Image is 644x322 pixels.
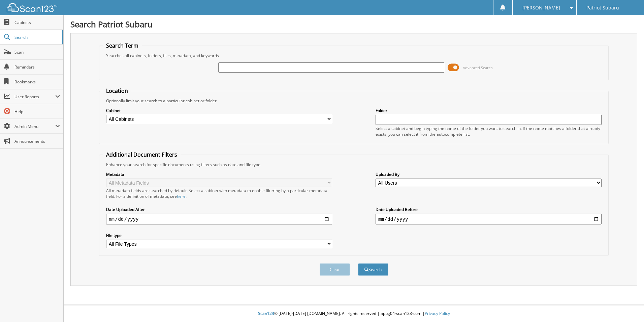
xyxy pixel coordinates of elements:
div: Enhance your search for specific documents using filters such as date and file type. [103,162,605,167]
label: Uploaded By [376,171,602,177]
div: Searches all cabinets, folders, files, metadata, and keywords [103,53,605,58]
label: File type [106,233,332,238]
label: Date Uploaded After [106,207,332,212]
span: Scan123 [258,311,274,316]
label: Metadata [106,171,332,177]
h1: Search Patriot Subaru [70,19,637,30]
span: [PERSON_NAME] [522,6,560,10]
input: start [106,214,332,224]
label: Cabinet [106,108,332,113]
span: Patriot Subaru [586,6,619,10]
span: Cabinets [14,20,60,25]
span: Announcements [14,138,60,144]
span: Admin Menu [14,124,55,129]
button: Clear [320,263,350,276]
span: Help [14,109,60,114]
span: User Reports [14,94,55,100]
span: Bookmarks [14,79,60,85]
legend: Additional Document Filters [103,151,181,158]
div: Optionally limit your search to a particular cabinet or folder [103,98,605,104]
span: Scan [14,49,60,55]
button: Search [358,263,388,276]
div: © [DATE]-[DATE] [DOMAIN_NAME]. All rights reserved | appg04-scan123-com | [64,305,644,322]
span: Reminders [14,64,60,70]
a: Privacy Policy [425,311,450,316]
legend: Location [103,87,131,95]
input: end [376,214,602,224]
legend: Search Term [103,42,142,49]
label: Date Uploaded Before [376,207,602,212]
span: Search [14,34,59,40]
label: Folder [376,108,602,113]
a: here [177,193,186,199]
div: Select a cabinet and begin typing the name of the folder you want to search in. If the name match... [376,126,602,137]
div: All metadata fields are searched by default. Select a cabinet with metadata to enable filtering b... [106,188,332,199]
img: scan123-logo-white.svg [7,3,57,12]
span: Advanced Search [463,65,493,70]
